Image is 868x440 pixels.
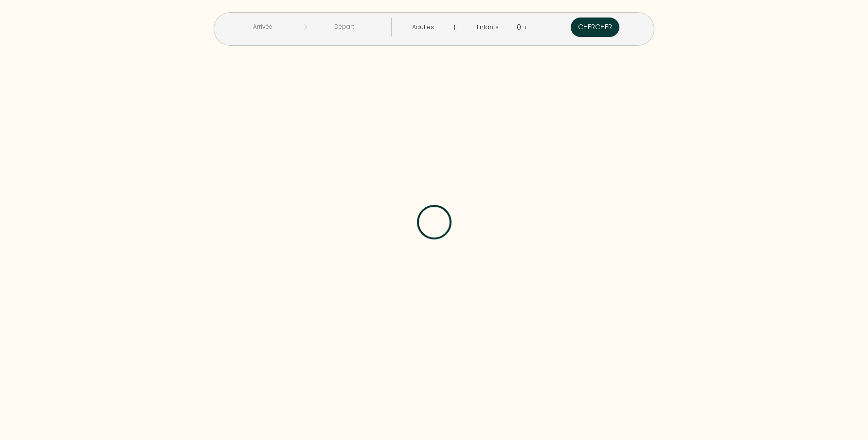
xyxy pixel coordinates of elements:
[225,18,300,37] input: Arrivée
[300,23,307,31] img: guests
[458,22,462,32] a: +
[451,19,458,35] div: 1
[477,23,502,32] div: Enfants
[511,22,514,32] a: -
[524,22,528,32] a: +
[571,18,619,37] button: Chercher
[448,22,451,32] a: -
[412,23,437,32] div: Adultes
[307,18,381,37] input: Départ
[514,19,524,35] div: 0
